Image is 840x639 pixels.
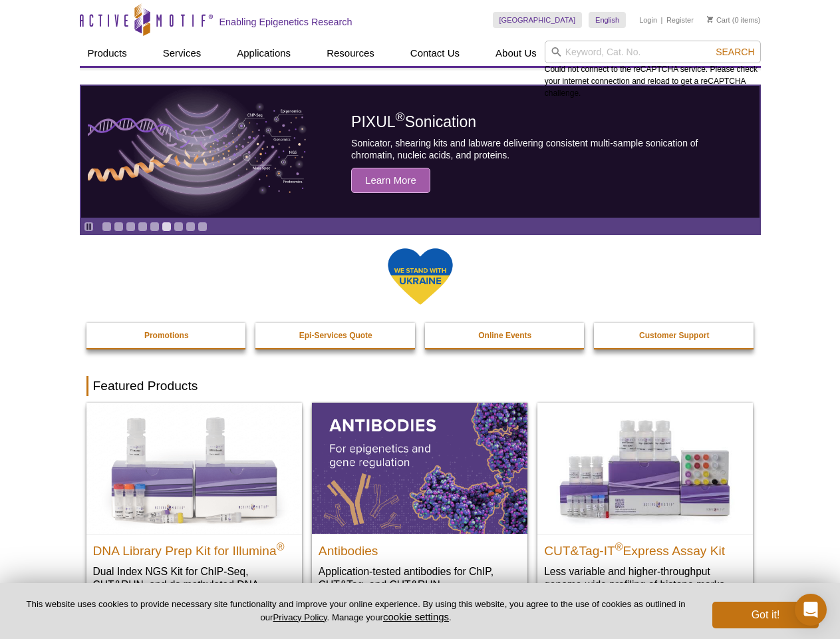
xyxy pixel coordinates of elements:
a: Privacy Policy [273,612,327,622]
a: [GEOGRAPHIC_DATA] [493,12,583,28]
a: Resources [319,41,382,66]
a: About Us [488,41,545,66]
h2: Enabling Epigenetics Research [219,16,352,28]
a: Services [155,41,210,66]
a: Go to slide 4 [138,222,148,232]
a: Products [80,41,135,66]
h2: Featured Products [86,376,754,396]
a: Go to slide 3 [126,222,136,232]
button: cookie settings [383,611,449,622]
div: Open Intercom Messenger [795,594,827,626]
a: PIXUL sonication PIXUL®Sonication Sonicator, shearing kits and labware delivering consistent mult... [81,86,760,218]
a: Customer Support [594,323,755,348]
a: Go to slide 8 [186,222,196,232]
a: Go to slide 6 [162,222,172,232]
a: English [589,12,626,28]
h2: CUT&Tag-IT Express Assay Kit [544,538,746,558]
strong: Promotions [144,331,189,340]
button: Search [712,46,758,58]
a: Go to slide 2 [114,222,124,232]
img: PIXUL sonication [88,85,307,218]
a: Go to slide 5 [150,222,160,232]
img: DNA Library Prep Kit for Illumina [86,403,302,533]
input: Keyword, Cat. No. [545,41,761,63]
span: Search [716,47,754,57]
a: Contact Us [402,41,468,66]
h2: Antibodies [319,538,521,558]
strong: Epi-Services Quote [299,331,372,340]
img: All Antibodies [312,403,527,533]
a: Epi-Services Quote [255,323,416,348]
sup: ® [277,540,285,552]
p: Application-tested antibodies for ChIP, CUT&Tag, and CUT&RUN. [319,564,521,592]
p: Sonicator, shearing kits and labware delivering consistent multi-sample sonication of chromatin, ... [351,137,729,161]
span: PIXUL Sonication [351,113,476,130]
strong: Customer Support [639,331,709,340]
li: (0 items) [707,12,761,28]
a: Go to slide 1 [102,222,112,232]
article: PIXUL Sonication [81,86,760,218]
span: Learn More [351,168,430,193]
a: DNA Library Prep Kit for Illumina DNA Library Prep Kit for Illumina® Dual Index NGS Kit for ChIP-... [86,403,302,618]
img: Your Cart [707,16,713,23]
a: Cart [707,15,730,25]
a: All Antibodies Antibodies Application-tested antibodies for ChIP, CUT&Tag, and CUT&RUN. [312,403,527,604]
sup: ® [615,540,623,552]
a: CUT&Tag-IT® Express Assay Kit CUT&Tag-IT®Express Assay Kit Less variable and higher-throughput ge... [537,403,753,604]
a: Login [639,15,657,25]
p: Less variable and higher-throughput genome-wide profiling of histone marks​. [544,564,746,592]
img: CUT&Tag-IT® Express Assay Kit [537,403,753,533]
strong: Online Events [478,331,531,340]
sup: ® [396,110,405,124]
a: Toggle autoplay [84,222,94,232]
a: Online Events [425,323,586,348]
h2: DNA Library Prep Kit for Illumina [93,538,295,558]
p: This website uses cookies to provide necessary site functionality and improve your online experie... [21,598,690,624]
img: We Stand With Ukraine [387,247,454,306]
a: Promotions [86,323,247,348]
a: Go to slide 7 [174,222,184,232]
li: | [661,12,663,28]
button: Got it! [712,602,819,628]
p: Dual Index NGS Kit for ChIP-Seq, CUT&RUN, and ds methylated DNA assays. [93,564,295,605]
a: Applications [229,41,299,66]
div: Could not connect to the reCAPTCHA service. Please check your internet connection and reload to g... [545,41,761,99]
a: Register [666,15,694,25]
a: Go to slide 9 [198,222,208,232]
